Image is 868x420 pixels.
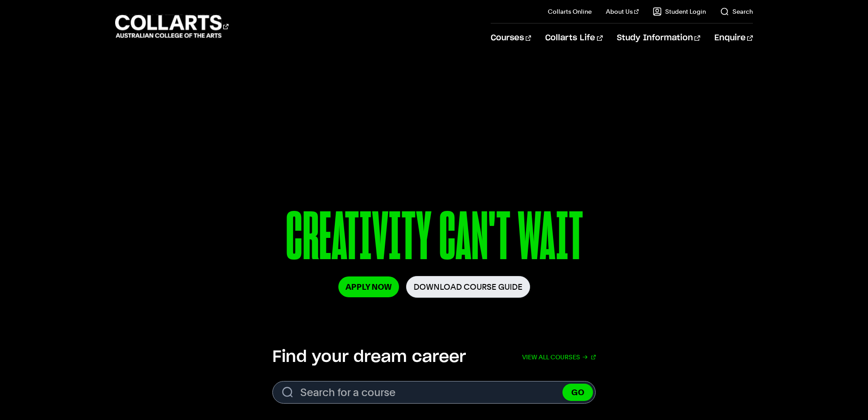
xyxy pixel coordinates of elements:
a: Courses [491,23,531,53]
h2: Find your dream career [272,347,466,367]
a: Enquire [714,23,753,53]
a: Student Login [653,7,706,16]
a: Collarts Life [545,23,602,53]
div: Go to homepage [115,14,229,39]
button: GO [562,384,593,401]
a: Apply Now [338,276,399,297]
p: CREATIVITY CAN'T WAIT [189,203,679,276]
a: Search [720,7,753,16]
a: Download Course Guide [406,276,530,298]
a: Study Information [617,23,700,53]
a: About Us [606,7,639,16]
input: Search for a course [272,381,596,404]
a: View all courses [522,347,596,367]
a: Collarts Online [548,7,592,16]
form: Search [272,381,596,404]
